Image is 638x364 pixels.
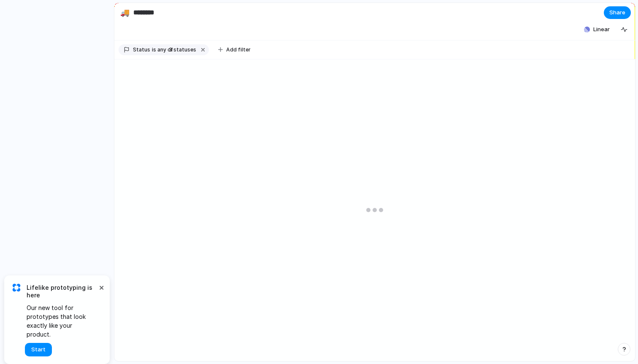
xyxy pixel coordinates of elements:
[118,6,132,19] button: 🚚
[31,345,46,354] span: Start
[173,45,198,54] button: 3 statuses
[150,45,174,54] button: isany of
[27,303,97,339] span: Our new tool for prototypes that look exactly like your product.
[25,343,52,356] button: Start
[167,46,196,54] span: statuses
[609,8,625,17] span: Share
[96,282,106,292] button: Dismiss
[156,46,173,54] span: any of
[213,44,256,56] button: Add filter
[120,7,130,18] div: 🚚
[167,46,173,53] span: 3
[593,25,610,34] span: Linear
[226,46,251,54] span: Add filter
[604,6,631,19] button: Share
[581,23,613,36] button: Linear
[27,284,97,299] span: Lifelike prototyping is here
[152,46,156,54] span: is
[133,46,150,54] span: Status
